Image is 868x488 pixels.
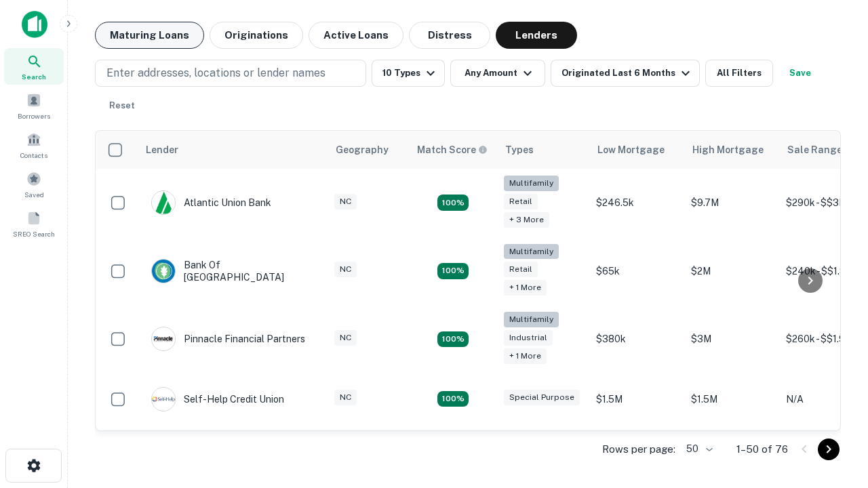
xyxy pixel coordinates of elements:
div: Low Mortgage [597,142,665,158]
div: Sale Range [787,142,842,158]
th: Capitalize uses an advanced AI algorithm to match your search with the best lender. The match sco... [409,131,497,169]
div: Multifamily [504,176,559,191]
div: + 1 more [504,348,547,364]
div: Multifamily [504,312,559,327]
span: Contacts [20,150,47,161]
div: Bank Of [GEOGRAPHIC_DATA] [151,259,314,283]
div: Atlantic Union Bank [151,190,271,215]
p: Enter addresses, locations or lender names [106,65,325,81]
img: capitalize-icon.png [22,11,47,38]
img: picture [152,388,175,411]
div: NC [334,390,357,405]
button: Active Loans [309,22,403,49]
div: Capitalize uses an advanced AI algorithm to match your search with the best lender. The match sco... [417,142,488,157]
button: Maturing Loans [95,22,204,49]
div: Special Purpose [504,390,580,405]
td: $1.5M [589,373,684,425]
a: Saved [4,166,64,203]
td: $2M [684,237,779,306]
td: $3M [684,305,779,373]
div: + 3 more [504,212,549,228]
th: Geography [328,131,409,169]
div: Pinnacle Financial Partners [151,327,305,351]
a: Contacts [4,127,64,163]
img: picture [152,191,175,214]
p: Rows per page: [602,441,675,457]
div: 50 [681,439,715,459]
div: NC [334,330,357,346]
button: Distress [409,22,490,49]
td: $65k [589,237,684,306]
div: High Mortgage [692,142,764,158]
div: Retail [504,194,538,209]
button: Originated Last 6 Months [551,60,700,87]
div: Lender [146,142,178,158]
span: Saved [24,189,44,200]
a: Search [4,48,64,85]
span: Borrowers [18,110,50,121]
div: + 1 more [504,280,547,296]
div: NC [334,262,357,277]
div: Industrial [504,330,553,346]
p: 1–50 of 76 [736,441,788,457]
div: Matching Properties: 11, hasApolloMatch: undefined [437,391,469,407]
div: NC [334,194,357,209]
div: Matching Properties: 13, hasApolloMatch: undefined [437,331,469,348]
div: Types [505,142,534,158]
div: Retail [504,262,538,277]
th: Low Mortgage [589,131,684,169]
button: Lenders [496,22,577,49]
button: 10 Types [372,60,445,87]
div: Originated Last 6 Months [561,65,694,81]
td: $1.5M [684,373,779,425]
a: Borrowers [4,87,64,124]
span: Search [22,71,46,82]
div: Geography [336,142,389,158]
div: Matching Properties: 17, hasApolloMatch: undefined [437,263,469,279]
h6: Match Score [417,142,485,157]
button: Reset [100,92,144,119]
th: High Mortgage [684,131,779,169]
button: Go to next page [818,439,840,460]
img: picture [152,327,175,350]
div: Self-help Credit Union [151,387,284,411]
span: SREO Search [13,228,55,239]
iframe: Chat Widget [800,336,868,401]
td: $380k [589,305,684,373]
button: All Filters [705,60,773,87]
button: Save your search to get updates of matches that match your search criteria. [778,60,822,87]
button: Enter addresses, locations or lender names [95,60,366,87]
div: Matching Properties: 10, hasApolloMatch: undefined [437,195,469,211]
div: Multifamily [504,244,559,260]
th: Types [497,131,589,169]
th: Lender [138,131,328,169]
a: SREO Search [4,205,64,242]
td: $9.7M [684,169,779,237]
td: $246.5k [589,169,684,237]
img: picture [152,260,175,283]
button: Any Amount [450,60,545,87]
button: Originations [210,22,303,49]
